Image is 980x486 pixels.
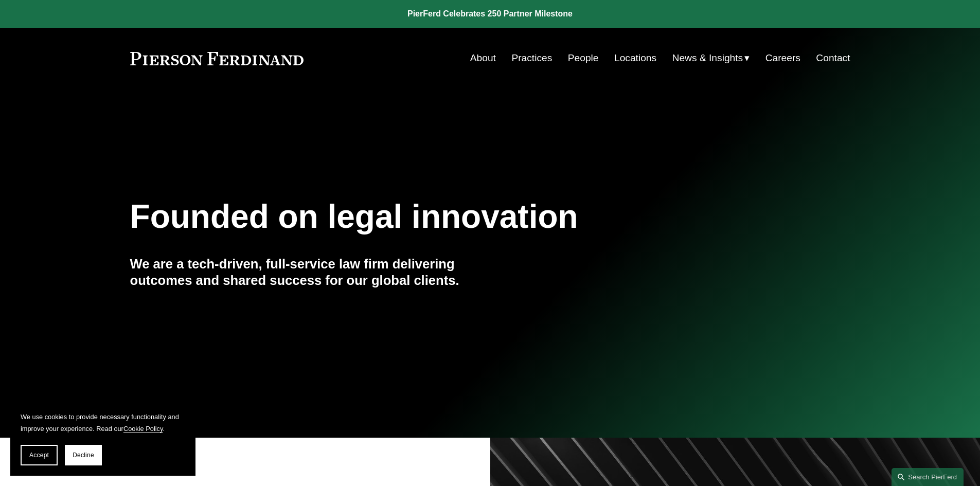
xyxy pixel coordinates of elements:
[816,48,850,68] a: Contact
[568,48,599,68] a: People
[130,256,490,289] h4: We are a tech-driven, full-service law firm delivering outcomes and shared success for our global...
[672,48,750,68] a: folder dropdown
[10,401,195,476] section: Cookie banner
[470,48,496,68] a: About
[73,452,94,459] span: Decline
[29,452,49,459] span: Accept
[511,48,552,68] a: Practices
[130,198,730,236] h1: Founded on legal innovation
[672,49,743,67] span: News & Insights
[65,445,102,465] button: Decline
[21,445,58,465] button: Accept
[123,425,163,433] a: Cookie Policy
[892,468,964,486] a: Search this site
[614,48,656,68] a: Locations
[765,48,800,68] a: Careers
[21,411,185,435] p: We use cookies to provide necessary functionality and improve your experience. Read our .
